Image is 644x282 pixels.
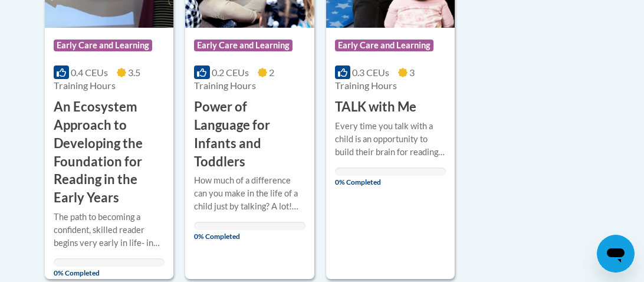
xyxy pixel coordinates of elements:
span: 0.3 CEUs [352,67,389,78]
span: Early Care and Learning [335,40,433,51]
span: Early Care and Learning [54,40,152,51]
h3: An Ecosystem Approach to Developing the Foundation for Reading in the Early Years [54,98,165,207]
span: 0.4 CEUs [71,67,108,78]
span: Early Care and Learning [194,40,293,51]
span: 0.2 CEUs [212,67,249,78]
iframe: Botón para iniciar la ventana de mensajería [597,235,635,273]
div: The path to becoming a confident, skilled reader begins very early in life- in fact, even before ... [54,211,165,250]
div: Every time you talk with a child is an opportunity to build their brain for reading, no matter ho... [335,120,446,159]
h3: TALK with Me [335,98,416,116]
h3: Power of Language for Infants and Toddlers [194,98,305,170]
div: How much of a difference can you make in the life of a child just by talking? A lot! You can help... [194,174,305,213]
